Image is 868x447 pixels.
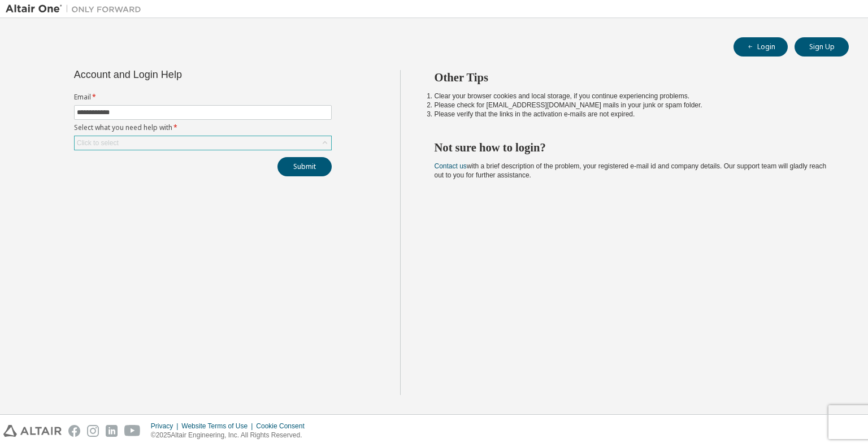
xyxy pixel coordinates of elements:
[74,93,332,102] label: Email
[435,162,827,179] span: with a brief description of the problem, your registered e-mail id and company details. Our suppo...
[795,37,849,57] button: Sign Up
[75,136,331,150] div: Click to select
[435,70,829,85] h2: Other Tips
[435,110,829,119] li: Please verify that the links in the activation e-mails are not expired.
[106,425,118,437] img: linkedin.svg
[74,123,332,132] label: Select what you need help with
[277,157,332,176] button: Submit
[435,92,829,101] li: Clear your browser cookies and local storage, if you continue experiencing problems.
[87,425,99,437] img: instagram.svg
[435,101,829,110] li: Please check for [EMAIL_ADDRESS][DOMAIN_NAME] mails in your junk or spam folder.
[6,3,147,15] img: Altair One
[68,425,80,437] img: facebook.svg
[151,422,181,431] div: Privacy
[734,37,788,57] button: Login
[77,138,119,147] div: Click to select
[435,140,829,155] h2: Not sure how to login?
[181,422,256,431] div: Website Terms of Use
[256,422,311,431] div: Cookie Consent
[151,431,311,440] p: © 2025 Altair Engineering, Inc. All Rights Reserved.
[74,70,280,79] div: Account and Login Help
[124,425,141,437] img: youtube.svg
[3,425,62,437] img: altair_logo.svg
[435,162,467,170] a: Contact us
